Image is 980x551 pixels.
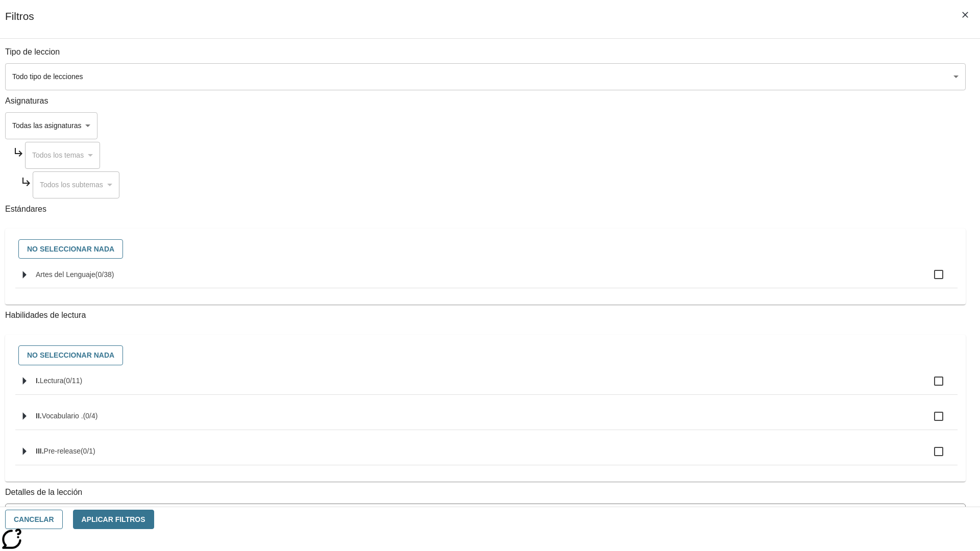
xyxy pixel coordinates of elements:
div: Seleccione una Asignatura [25,142,100,169]
div: Seleccione estándares [13,237,958,262]
span: Vocabulario . [42,412,83,420]
span: III. [36,447,44,455]
p: Detalles de la lección [5,487,966,498]
span: I. [36,377,40,385]
button: Cerrar los filtros del Menú lateral [954,4,976,26]
div: Seleccione habilidades [13,343,958,368]
button: No seleccionar nada [18,345,123,365]
ul: Seleccione habilidades [15,368,958,473]
button: Aplicar Filtros [73,510,154,530]
p: Habilidades de lectura [5,310,966,321]
span: 0 estándares seleccionados/4 estándares en grupo [83,412,98,420]
p: Estándares [5,204,966,215]
span: II. [36,412,42,420]
button: No seleccionar nada [18,239,123,259]
span: 0 estándares seleccionados/38 estándares en grupo [95,270,114,279]
p: Tipo de leccion [5,46,966,58]
div: Seleccione una Asignatura [33,171,119,198]
span: Pre-release [44,447,81,455]
div: Seleccione un tipo de lección [5,63,966,90]
span: Lectura [40,377,64,385]
p: Asignaturas [5,95,966,107]
div: Seleccione una Asignatura [5,112,97,139]
span: Artes del Lenguaje [36,270,95,279]
span: 0 estándares seleccionados/1 estándares en grupo [81,447,95,455]
span: 0 estándares seleccionados/11 estándares en grupo [63,377,82,385]
div: La Actividad cubre los factores a considerar para el ajuste automático del lexile [6,504,965,526]
ul: Seleccione estándares [15,261,958,296]
h1: Filtros [5,10,34,38]
button: Cancelar [5,510,63,530]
